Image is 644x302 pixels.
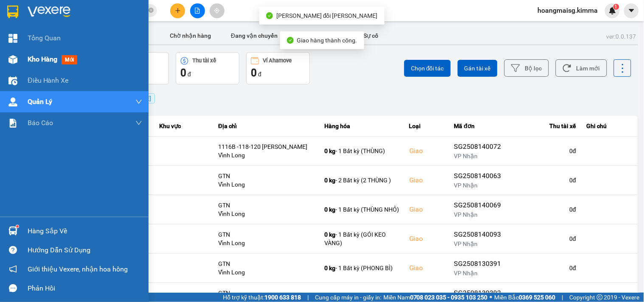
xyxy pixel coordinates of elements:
[218,230,314,239] div: GTN
[222,27,286,44] button: Đang vận chuyển
[613,4,619,10] sup: 1
[404,116,449,137] th: Loại
[8,76,17,85] img: warehouse-icon
[454,259,508,269] div: SG2508130391
[175,8,181,14] span: plus
[454,269,508,277] div: VP Nhận
[16,225,19,228] sup: 1
[383,293,488,302] span: Miền Nam
[409,146,444,156] div: Giao
[8,34,17,43] img: dashboard-icon
[350,27,392,44] button: Sự cố
[28,264,128,274] span: Giới thiệu Vexere, nhận hoa hồng
[315,293,381,302] span: Cung cấp máy in - giấy in:
[581,116,638,137] th: Ghi chú
[214,8,220,14] span: aim
[615,4,618,10] span: 1
[218,268,314,277] div: Vĩnh Long
[464,64,491,73] span: Gán tài xế
[319,116,404,137] th: Hàng hóa
[218,210,314,218] div: Vĩnh Long
[519,294,556,301] strong: 0369 525 060
[324,147,399,155] div: - 1 Bất kỳ (THÙNG)
[28,282,142,295] div: Phản hồi
[218,180,314,189] div: Vĩnh Long
[454,181,508,190] div: VP Nhận
[8,98,17,106] img: warehouse-icon
[28,96,52,107] span: Quản Lý
[449,116,513,137] th: Mã đơn
[287,37,294,44] span: check-circle
[8,226,17,235] img: warehouse-icon
[135,98,142,105] span: down
[454,171,508,181] div: SG2508140063
[286,27,350,44] button: Hoàn thành
[597,294,603,300] span: copyright
[59,46,113,55] li: VP Vĩnh Long
[324,176,399,185] div: - 2 Bất kỳ (2 THÙNG )
[490,296,492,299] span: ⚪️
[218,201,314,210] div: GTN
[28,33,61,43] span: Tổng Quan
[223,293,301,302] span: Hỗ trợ kỹ thuật:
[8,119,17,128] img: solution-icon
[454,142,508,152] div: SG2508140072
[454,288,508,298] div: SG2508130392
[531,5,605,16] span: hoangmaisg.kimma
[409,263,444,273] div: Giao
[518,147,577,155] div: 0 đ
[251,66,305,80] div: đ
[218,239,314,247] div: Vĩnh Long
[218,143,314,151] div: 1116B -118-120 [PERSON_NAME]
[324,231,335,238] span: 0 kg
[409,204,444,215] div: Giao
[246,52,310,84] button: Ví Ahamove0 đ
[210,3,225,18] button: aim
[562,293,563,302] span: |
[190,3,205,18] button: file-add
[28,117,53,128] span: Báo cáo
[180,66,235,80] div: đ
[28,244,142,257] div: Hướng dẫn sử dụng
[410,294,488,301] strong: 0708 023 035 - 0935 103 250
[218,289,314,297] div: GTN
[8,55,17,64] img: warehouse-icon
[194,8,200,14] span: file-add
[409,234,444,244] div: Giao
[518,121,577,131] div: Thu tài xế
[454,210,508,219] div: VP Nhận
[264,294,301,301] strong: 1900 633 818
[9,265,17,273] span: notification
[176,52,239,84] button: Thu tài xế0 đ
[7,6,18,18] img: logo-vxr
[218,172,314,180] div: GTN
[624,3,639,18] button: caret-down
[504,59,549,77] button: Bộ lọc
[180,67,186,79] span: 0
[193,58,217,64] div: Thu tài xế
[28,75,69,86] span: Điều hành xe
[28,55,57,63] span: Kho hàng
[324,177,335,184] span: 0 kg
[159,27,222,44] button: Chờ nhận hàng
[324,265,335,271] span: 0 kg
[628,7,636,14] span: caret-down
[154,116,213,137] th: Khu vực
[4,4,123,36] li: [PERSON_NAME] - 0931936768
[458,60,498,77] button: Gán tài xế
[276,12,378,19] span: [PERSON_NAME] đổi [PERSON_NAME]
[9,284,17,292] span: message
[213,116,319,137] th: Địa chỉ
[324,148,335,154] span: 0 kg
[149,7,154,15] span: close-circle
[307,293,309,302] span: |
[62,55,77,64] span: mới
[404,60,451,77] button: Chọn đối tác
[324,206,335,213] span: 0 kg
[518,235,577,243] div: 0 đ
[454,240,508,248] div: VP Nhận
[324,230,399,247] div: - 1 Bất kỳ (GÓI KEO VÀNG)
[9,246,17,254] span: question-circle
[324,264,399,272] div: - 1 Bất kỳ (PHONG BÌ)
[297,37,357,44] span: Giao hàng thành công.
